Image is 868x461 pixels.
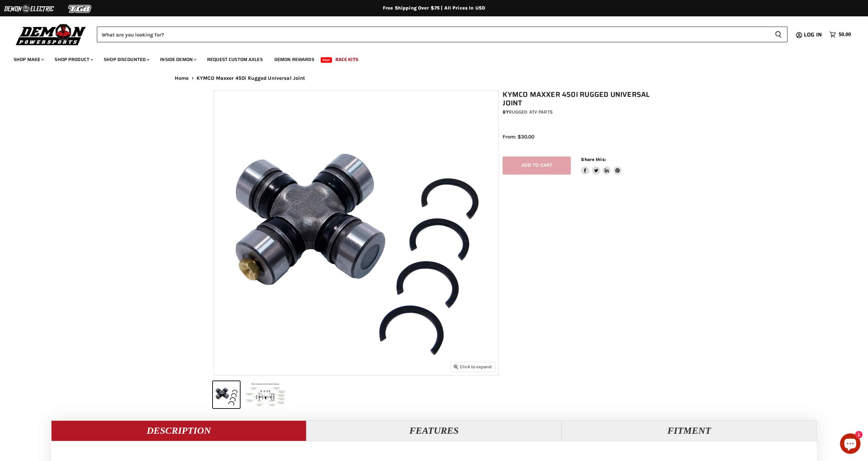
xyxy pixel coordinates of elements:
h1: KYMCO Maxxer 450i Rugged Universal Joint [503,90,658,107]
div: by [503,108,658,116]
button: Description [51,420,306,441]
button: Click to expand [451,362,495,371]
span: Click to expand [454,364,492,369]
a: Rugged ATV Parts [509,109,553,115]
button: Search [769,27,787,42]
button: KYMCO Maxxer 450i Rugged Universal Joint thumbnail [242,381,289,408]
button: Fitment [562,420,817,441]
form: Product [97,27,787,42]
a: Shop Make [9,53,48,66]
ul: Main menu [9,50,849,66]
aside: Share this: [581,157,622,175]
span: From: $30.00 [503,134,534,140]
img: Demon Electric Logo 2 [3,2,55,15]
inbox-online-store-chat: Shopify online store chat [838,433,863,456]
button: Features [306,420,562,441]
span: Log in [804,30,822,39]
span: New! [321,57,332,63]
input: Search [97,27,769,42]
a: Demon Rewards [269,53,319,66]
a: $0.00 [826,30,854,40]
span: $0.00 [839,31,851,38]
a: Request Custom Axles [202,53,268,66]
img: TGB Logo 2 [55,2,106,15]
a: Log in [801,32,826,38]
img: KYMCO Maxxer 450i Rugged Universal Joint [214,91,498,375]
a: Shop Discounted [99,53,154,66]
button: KYMCO Maxxer 450i Rugged Universal Joint thumbnail [213,381,240,408]
a: Home [175,75,189,81]
span: Share this: [581,157,606,162]
nav: Breadcrumbs [161,75,707,81]
a: Shop Product [49,53,97,66]
span: KYMCO Maxxer 450i Rugged Universal Joint [197,75,305,81]
div: Free Shipping Over $75 | All Prices In USD [161,5,707,11]
a: Inside Demon [155,53,201,66]
img: Demon Powersports [14,22,88,46]
a: Race Kits [330,53,363,66]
